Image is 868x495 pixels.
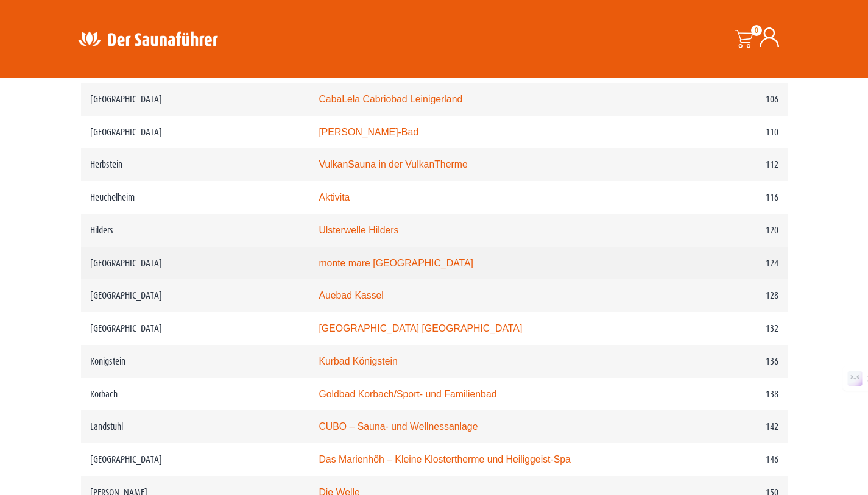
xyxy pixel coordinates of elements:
td: 120 [653,214,788,247]
td: Hilders [81,214,310,247]
a: Das Marienhöh – Kleine Klostertherme und Heiliggeist-Spa [319,454,571,465]
td: Heuchelheim [81,181,310,214]
td: 124 [653,247,788,280]
td: [GEOGRAPHIC_DATA] [81,312,310,345]
a: [PERSON_NAME]-Bad [319,127,418,137]
td: 132 [653,312,788,345]
a: Auebad Kassel [319,290,383,301]
td: 128 [653,279,788,312]
td: [GEOGRAPHIC_DATA] [81,279,310,312]
a: CUBO – Sauna- und Wellnessanlage [319,421,478,432]
td: 142 [653,410,788,443]
a: Aktivita [319,192,350,202]
a: CabaLela Cabriobad Leinigerland [319,94,462,104]
a: Ulsterwelle Hilders [319,225,398,235]
td: 146 [653,443,788,476]
a: [GEOGRAPHIC_DATA] [GEOGRAPHIC_DATA] [319,323,522,333]
a: monte mare [GEOGRAPHIC_DATA] [319,258,473,268]
td: 116 [653,181,788,214]
a: Goldbad Korbach/Sport- und Familienbad [319,389,496,399]
span: 0 [751,25,762,36]
td: Königstein [81,345,310,378]
td: 106 [653,83,788,116]
a: Kurbad Königstein [319,356,397,366]
td: [GEOGRAPHIC_DATA] [81,247,310,280]
td: Korbach [81,378,310,411]
td: Landstuhl [81,410,310,443]
td: [GEOGRAPHIC_DATA] [81,443,310,476]
td: 136 [653,345,788,378]
a: VulkanSauna in der VulkanTherme [319,159,467,169]
td: [GEOGRAPHIC_DATA] [81,83,310,116]
td: 112 [653,148,788,181]
td: 110 [653,116,788,149]
td: Herbstein [81,148,310,181]
td: 138 [653,378,788,411]
td: [GEOGRAPHIC_DATA] [81,116,310,149]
